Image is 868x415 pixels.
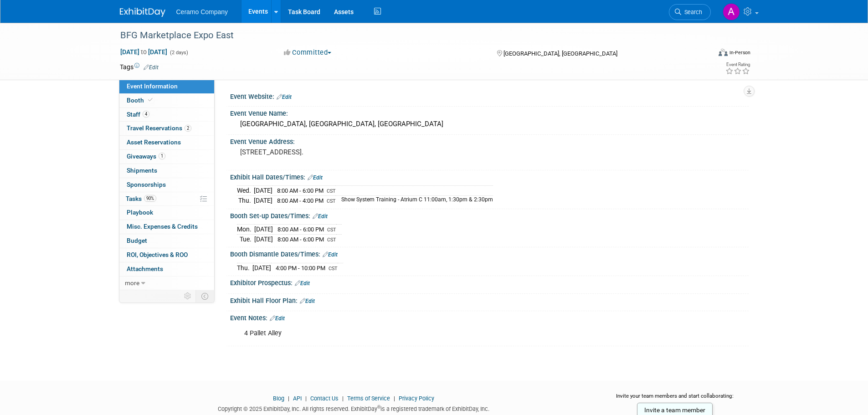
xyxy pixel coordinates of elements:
[254,225,273,235] td: [DATE]
[230,294,749,306] div: Exhibit Hall Floor Plan:
[254,196,272,205] td: [DATE]
[127,237,147,244] span: Budget
[120,8,165,17] img: ExhibitDay
[503,50,617,57] span: [GEOGRAPHIC_DATA], [GEOGRAPHIC_DATA]
[240,148,436,156] pre: [STREET_ADDRESS].
[143,111,149,118] span: 4
[329,266,338,272] span: CST
[119,150,214,164] a: Giveaways1
[281,48,335,57] button: Committed
[277,236,324,243] span: 8:00 AM - 6:00 PM
[657,47,751,61] div: Event Format
[120,48,168,56] span: [DATE] [DATE]
[237,263,252,272] td: Thu.
[719,49,728,56] img: Format-Inperson.png
[120,403,588,413] div: Copyright © 2025 ExhibitDay, Inc. All rights reserved. ExhibitDay is a registered trademark of Ex...
[119,206,214,220] a: Playbook
[119,248,214,262] a: ROI, Objectives & ROO
[127,209,153,216] span: Playbook
[308,174,323,181] a: Edit
[185,125,191,132] span: 2
[300,298,315,304] a: Edit
[127,251,188,258] span: ROI, Objectives & ROO
[176,8,228,15] span: Ceramo Company
[119,277,214,290] a: more
[399,395,434,402] a: Privacy Policy
[127,153,165,160] span: Giveaways
[277,197,324,204] span: 8:00 AM - 4:00 PM
[669,4,711,20] a: Search
[117,27,697,44] div: BFG Marketplace Expo East
[238,324,648,343] div: 4 Pallet Alley
[125,279,139,287] span: more
[119,192,214,206] a: Tasks90%
[310,395,339,402] a: Contact Us
[127,138,181,146] span: Asset Reservations
[377,405,380,410] sup: ®
[127,265,163,272] span: Attachments
[119,122,214,135] a: Travel Reservations2
[293,395,302,402] a: API
[119,234,214,248] a: Budget
[144,64,159,71] a: Edit
[327,227,336,233] span: CST
[127,223,198,230] span: Misc. Expenses & Credits
[725,62,750,67] div: Event Rating
[230,170,749,182] div: Exhibit Hall Dates/Times:
[254,234,273,244] td: [DATE]
[729,49,750,56] div: In-Person
[230,276,749,288] div: Exhibitor Prospectus:
[723,3,740,20] img: Ayesha Begum
[230,90,749,102] div: Event Website:
[120,62,159,72] td: Tags
[169,50,188,56] span: (2 days)
[295,280,310,287] a: Edit
[119,164,214,178] a: Shipments
[681,9,702,15] span: Search
[127,97,154,104] span: Booth
[276,265,325,272] span: 4:00 PM - 10:00 PM
[230,311,749,323] div: Event Notes:
[139,48,148,56] span: to
[230,107,749,118] div: Event Venue Name:
[391,395,397,402] span: |
[159,153,165,159] span: 1
[303,395,309,402] span: |
[601,392,749,406] div: Invite your team members and start collaborating:
[313,213,328,220] a: Edit
[119,136,214,149] a: Asset Reservations
[126,195,156,202] span: Tasks
[119,94,214,108] a: Booth
[119,220,214,234] a: Misc. Expenses & Credits
[127,181,166,188] span: Sponsorships
[230,209,749,221] div: Booth Set-up Dates/Times:
[127,82,178,90] span: Event Information
[237,117,742,131] div: [GEOGRAPHIC_DATA], [GEOGRAPHIC_DATA], [GEOGRAPHIC_DATA]
[277,94,292,100] a: Edit
[252,263,271,272] td: [DATE]
[336,196,493,205] td: Show System Training - Atrium C 11:00am, 1:30pm & 2:30pm
[119,178,214,192] a: Sponsorships
[119,262,214,276] a: Attachments
[327,198,336,204] span: CST
[127,111,149,118] span: Staff
[127,124,191,132] span: Travel Reservations
[119,108,214,122] a: Staff4
[237,186,254,196] td: Wed.
[237,225,254,235] td: Mon.
[230,135,749,146] div: Event Venue Address:
[327,237,336,243] span: CST
[270,315,285,322] a: Edit
[127,167,157,174] span: Shipments
[254,186,272,196] td: [DATE]
[277,226,324,233] span: 8:00 AM - 6:00 PM
[286,395,292,402] span: |
[347,395,390,402] a: Terms of Service
[144,195,156,202] span: 90%
[273,395,284,402] a: Blog
[119,80,214,93] a: Event Information
[327,188,336,194] span: CST
[340,395,346,402] span: |
[180,290,196,302] td: Personalize Event Tab Strip
[277,187,324,194] span: 8:00 AM - 6:00 PM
